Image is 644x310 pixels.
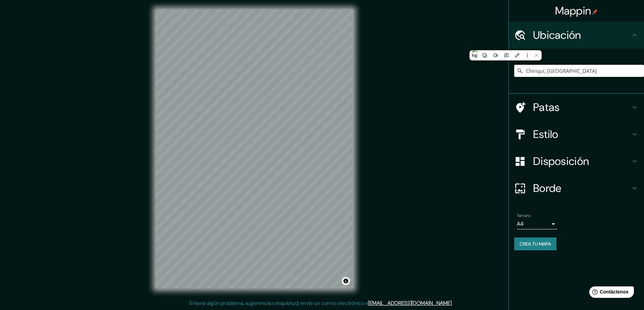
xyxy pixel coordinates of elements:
font: Disposición [533,154,589,168]
div: Ubicación [509,22,644,49]
font: . [454,299,455,307]
font: Si tiene algún problema, sugerencia o inquietud, envíe un correo electrónico a [189,300,368,307]
font: . [453,299,454,307]
button: Activar o desactivar atribución [342,277,350,285]
iframe: Lanzador de widgets de ayuda [584,284,637,303]
button: Crea tu mapa [514,237,556,250]
font: Estilo [533,127,558,141]
font: Tamaño [517,213,531,218]
font: . [452,300,453,307]
img: pin-icon.png [592,9,598,15]
div: Disposición [509,148,644,175]
div: Estilo [509,121,644,148]
canvas: Mapa [156,9,353,288]
font: Ubicación [533,28,581,42]
input: Elige tu ciudad o zona [514,65,644,77]
font: Crea tu mapa [520,241,551,247]
font: Borde [533,181,562,195]
div: Borde [509,175,644,202]
font: A4 [517,220,524,227]
div: A4 [517,219,557,229]
font: Patas [533,100,560,114]
div: Patas [509,94,644,121]
font: Mappin [555,4,591,18]
a: [EMAIL_ADDRESS][DOMAIN_NAME] [368,300,452,307]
